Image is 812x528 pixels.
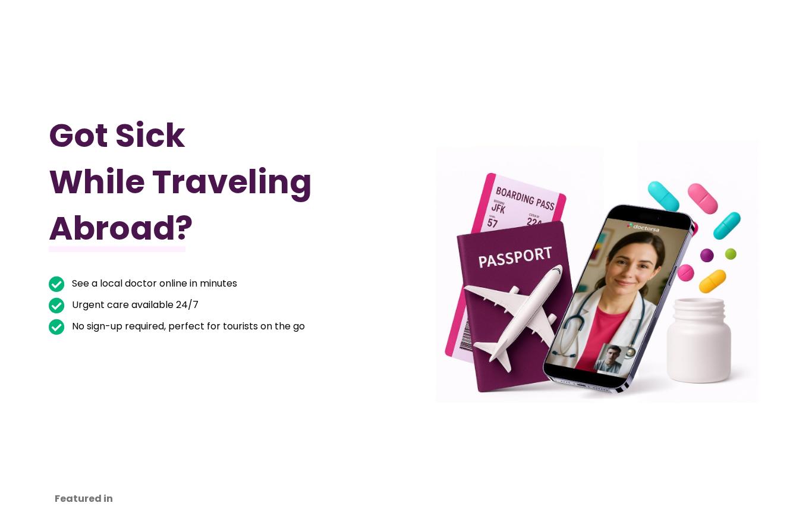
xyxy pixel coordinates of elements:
[55,492,113,505] strong: Featured in
[69,275,237,292] span: See a local doctor online in minutes
[49,112,353,252] h1: Got Sick While Traveling Abroad?
[55,419,162,508] iframe: Customer reviews powered by Trustpilot
[69,297,199,313] span: Urgent care available 24/7
[69,318,305,335] span: No sign-up required, perfect for tourists on the go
